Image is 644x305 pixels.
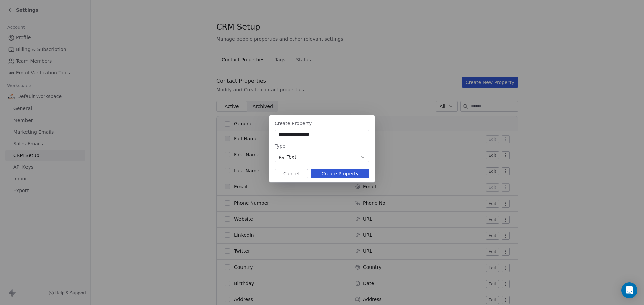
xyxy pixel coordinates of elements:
button: Text [275,153,369,162]
button: Create Property [311,169,369,178]
span: Type [275,143,285,149]
span: Text [287,154,296,161]
button: Cancel [275,169,308,178]
span: Create Property [275,121,312,126]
